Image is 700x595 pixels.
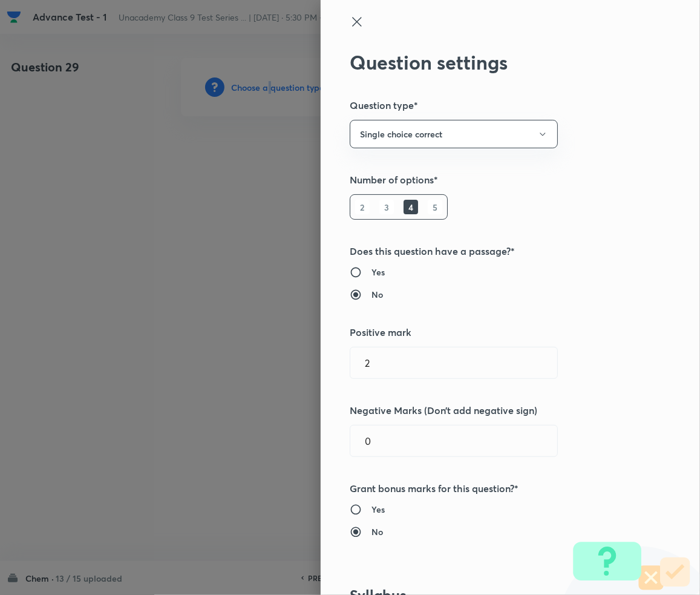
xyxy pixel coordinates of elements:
[350,98,630,113] h5: Question type*
[371,266,385,278] h6: Yes
[371,503,385,516] h6: Yes
[371,288,383,301] h6: No
[404,200,418,214] h6: 4
[350,325,630,340] h5: Positive mark
[350,403,630,418] h5: Negative Marks (Don’t add negative sign)
[350,173,630,187] h5: Number of options*
[350,120,558,148] button: Single choice correct
[350,347,557,378] input: Positive marks
[350,426,557,456] input: Negative marks
[371,525,383,538] h6: No
[350,51,630,74] h2: Question settings
[350,244,630,258] h5: Does this question have a passage?*
[428,200,442,214] h6: 5
[379,200,394,214] h6: 3
[350,481,630,496] h5: Grant bonus marks for this question?*
[355,200,370,214] h6: 2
